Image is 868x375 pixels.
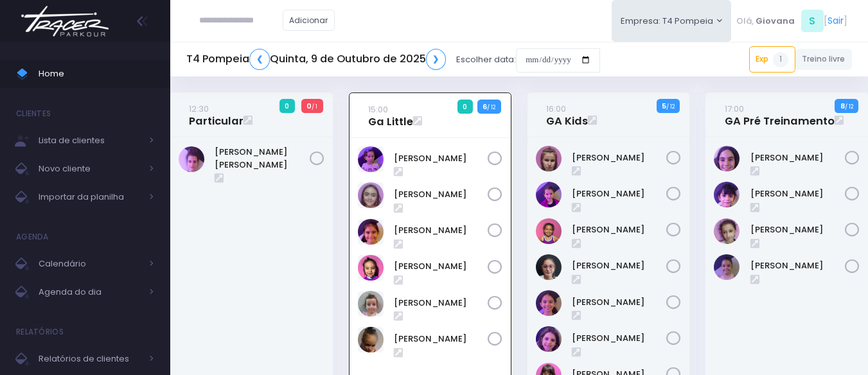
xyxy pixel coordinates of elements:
[536,326,562,352] img: Laura Novaes Abud
[536,290,562,316] img: Lara Souza
[572,223,667,236] a: [PERSON_NAME]
[283,10,335,31] a: Adicionar
[795,49,853,70] a: Treino livre
[572,187,667,200] a: [PERSON_NAME]
[189,103,209,115] small: 12:30
[666,103,675,110] small: / 12
[186,49,446,70] h5: T4 Pompeia Quinta, 9 de Outubro de 2025
[736,15,754,28] span: Olá,
[750,223,846,236] a: [PERSON_NAME]
[394,333,488,345] a: [PERSON_NAME]
[358,182,384,208] img: Eloah Meneguim Tenorio
[312,103,317,110] small: / 1
[368,103,388,116] small: 15:00
[572,152,667,164] a: [PERSON_NAME]
[773,52,788,67] span: 1
[394,152,488,165] a: [PERSON_NAME]
[16,319,64,345] h4: Relatórios
[394,188,488,201] a: [PERSON_NAME]
[249,49,270,70] a: ❮
[750,187,846,200] a: [PERSON_NAME]
[828,14,844,28] a: Sair
[714,218,740,244] img: Ivy Miki Miessa Guadanuci
[662,101,666,111] strong: 5
[39,351,141,367] span: Relatórios de clientes
[714,254,740,280] img: LIZ WHITAKER DE ALMEIDA BORGES
[536,254,562,280] img: Julia Abrell Ribeiro
[358,291,384,317] img: Mirella Figueiredo Rojas
[546,102,588,128] a: 16:00GA Kids
[840,101,845,111] strong: 8
[39,256,141,272] span: Calendário
[731,6,852,35] div: [ ]
[394,260,488,273] a: [PERSON_NAME]
[536,218,562,244] img: Isabela Inocentini Pivovar
[358,146,384,172] img: Alice Mattos
[845,103,853,110] small: / 12
[279,99,295,113] span: 0
[186,45,600,74] div: Escolher data:
[457,100,473,114] span: 0
[358,255,384,281] img: Júlia Meneguim Merlo
[394,224,488,237] a: [PERSON_NAME]
[358,327,384,353] img: Sophia Crispi Marques dos Santos
[39,189,141,205] span: Importar da planilha
[750,152,846,164] a: [PERSON_NAME]
[16,224,49,250] h4: Agenda
[749,46,795,72] a: Exp1
[546,103,566,115] small: 16:00
[572,259,667,272] a: [PERSON_NAME]
[394,297,488,310] a: [PERSON_NAME]
[215,146,310,171] a: [PERSON_NAME] [PERSON_NAME]
[16,101,51,126] h4: Clientes
[725,103,744,115] small: 17:00
[536,182,562,207] img: Diana Rosa Oliveira
[750,259,846,272] a: [PERSON_NAME]
[572,296,667,309] a: [PERSON_NAME]
[39,284,141,301] span: Agenda do dia
[368,103,413,128] a: 15:00Ga Little
[189,102,244,128] a: 12:30Particular
[714,146,740,171] img: Antonella Rossi Paes Previtalli
[39,132,141,149] span: Lista de clientes
[306,101,312,111] strong: 0
[487,103,495,111] small: / 12
[801,10,824,32] span: S
[39,161,141,177] span: Novo cliente
[39,65,154,82] span: Home
[358,219,384,245] img: Helena Ongarato Amorim Silva
[426,49,447,70] a: ❯
[572,332,667,345] a: [PERSON_NAME]
[756,15,795,28] span: Giovana
[179,146,204,172] img: Maria Laura Bertazzi
[483,101,487,112] strong: 6
[536,146,562,171] img: Antonia Landmann
[714,182,740,207] img: Isabela dela plata souza
[725,102,835,128] a: 17:00GA Pré Treinamento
